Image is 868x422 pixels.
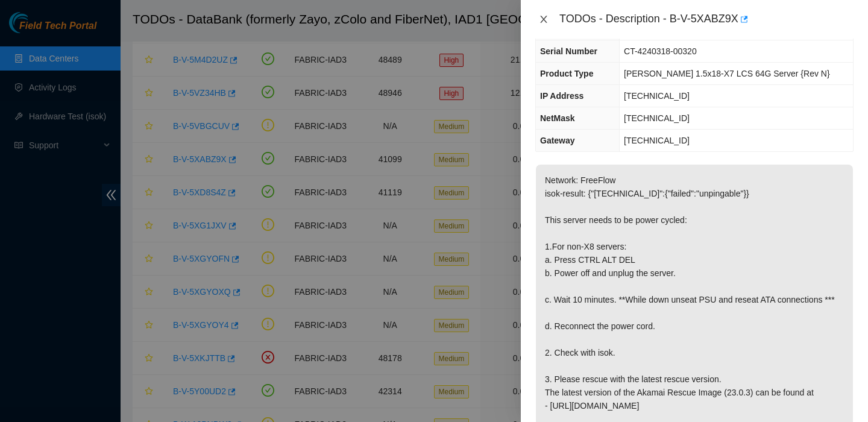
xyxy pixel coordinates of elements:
[540,69,593,78] span: Product Type
[539,14,549,24] span: close
[624,136,690,145] span: [TECHNICAL_ID]
[540,46,597,56] span: Serial Number
[540,113,575,123] span: NetMask
[540,91,583,101] span: IP Address
[624,46,697,56] span: CT-4240318-00320
[535,14,552,25] button: Close
[624,113,690,123] span: [TECHNICAL_ID]
[559,10,854,29] div: TODOs - Description - B-V-5XABZ9X
[624,69,830,78] span: [PERSON_NAME] 1.5x18-X7 LCS 64G Server {Rev N}
[540,136,575,145] span: Gateway
[624,91,690,101] span: [TECHNICAL_ID]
